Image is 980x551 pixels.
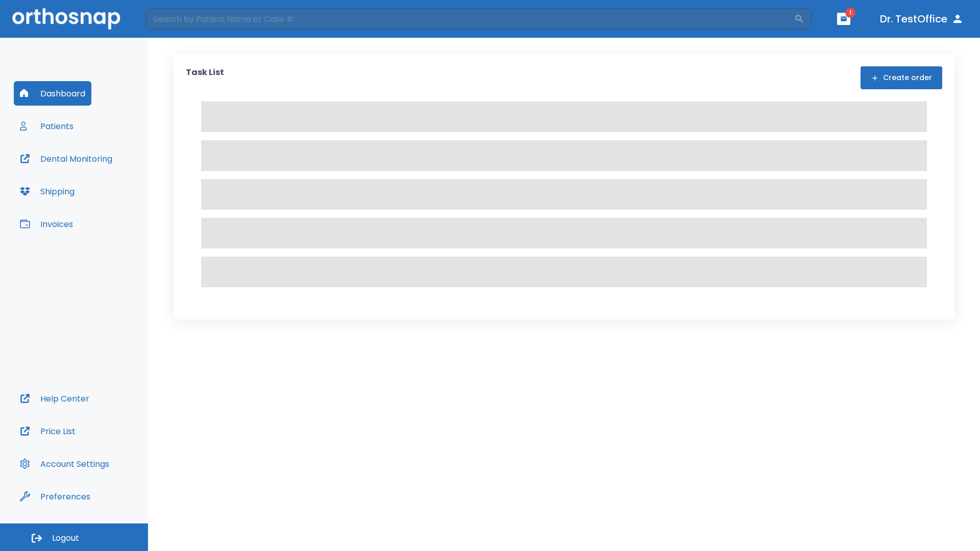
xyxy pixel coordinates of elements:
button: Help Center [14,386,95,411]
button: Account Settings [14,452,115,476]
button: Dental Monitoring [14,146,118,171]
button: Dashboard [14,81,91,106]
span: Logout [52,533,79,544]
button: Dr. TestOffice [876,10,968,28]
button: Price List [14,419,82,443]
input: Search by Patient Name or Case # [146,9,794,29]
button: Invoices [14,212,79,236]
span: 1 [845,8,855,18]
button: Patients [14,114,80,138]
button: Shipping [14,179,81,204]
button: Create order [861,66,942,89]
button: Preferences [14,484,96,509]
img: Orthosnap [12,8,120,29]
p: Task List [186,66,224,89]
